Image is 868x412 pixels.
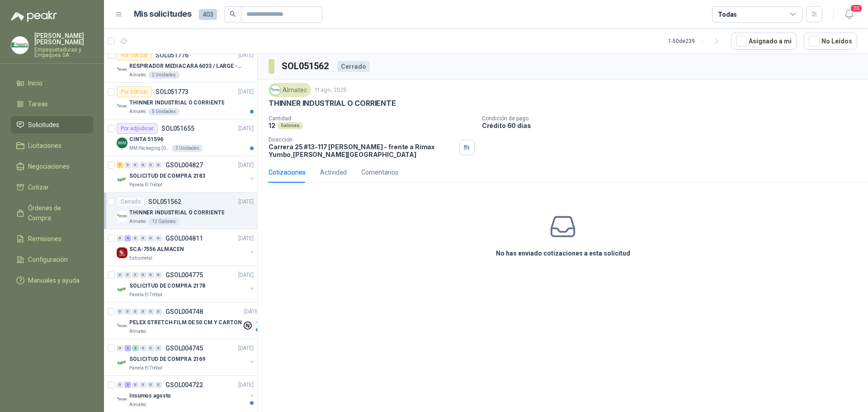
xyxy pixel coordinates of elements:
[148,108,179,115] div: 5 Unidades
[129,71,146,79] p: Almatec
[140,382,146,388] div: 0
[269,167,306,177] div: Cotizaciones
[129,392,171,400] p: Insumos agosto
[11,230,93,247] a: Remisiones
[129,172,205,180] p: SOLICITUD DE COMPRA 2183
[28,182,49,192] span: Cotizar
[148,199,181,205] p: SOL051562
[117,357,127,368] img: Company Logo
[129,328,146,335] p: Almatec
[155,272,162,278] div: 0
[11,116,93,133] a: Solicitudes
[124,235,131,242] div: 4
[117,196,145,207] div: Cerrado
[238,161,254,170] p: [DATE]
[147,162,154,168] div: 0
[165,235,203,242] p: GSOL004811
[117,233,255,262] a: 0 4 0 0 0 0 GSOL004811[DATE] Company LogoSCA-7556 ALMACENEstrumetal
[804,33,857,50] button: No Leídos
[124,308,131,315] div: 0
[129,135,163,144] p: CINTA 51596
[117,160,255,189] a: 7 0 0 0 0 0 GSOL004827[DATE] Company LogoSOLICITUD DE COMPRA 2183Panela El Trébol
[104,193,257,229] a: CerradoSOL051562[DATE] Company LogoTHINNER INDUSTRIAL O CORRIENTEAlmatec12 Galones
[28,99,48,109] span: Tareas
[269,137,456,143] p: Dirección
[117,50,152,61] div: Por cotizar
[129,365,162,372] p: Panela El Trébol
[482,115,864,122] p: Condición de pago
[124,162,131,168] div: 0
[104,83,257,119] a: Por cotizarSOL051773[DATE] Company LogoTHINNER INDUSTRIAL O CORRIENTEAlmatec5 Unidades
[34,47,93,58] p: Empaquetaduras y Empaques SA
[165,345,203,351] p: GSOL004745
[28,203,85,223] span: Órdenes de Compra
[129,255,152,262] p: Estrumetal
[337,61,370,72] div: Cerrado
[129,318,242,327] p: PELEX STRETCH FILM DE 50 CM Y CARTON
[117,211,127,222] img: Company Logo
[238,381,254,389] p: [DATE]
[140,272,146,278] div: 0
[147,272,154,278] div: 0
[238,51,254,60] p: [DATE]
[117,162,123,168] div: 7
[850,4,863,13] span: 20
[11,199,93,227] a: Órdenes de Compra
[117,101,127,112] img: Company Logo
[11,251,93,268] a: Configuración
[117,174,127,185] img: Company Logo
[117,343,255,372] a: 0 2 3 0 0 0 GSOL004745[DATE] Company LogoSOLICITUD DE COMPRA 2169Panela El Trébol
[34,33,93,45] p: [PERSON_NAME] [PERSON_NAME]
[482,122,864,129] p: Crédito 60 días
[147,308,154,315] div: 0
[269,143,456,158] p: Carrera 25 #13-117 [PERSON_NAME] - frente a Rimax Yumbo , [PERSON_NAME][GEOGRAPHIC_DATA]
[11,272,93,289] a: Manuales y ayuda
[11,11,57,22] img: Logo peakr
[129,181,162,189] p: Panela El Trébol
[129,291,162,298] p: Panela El Trébol
[269,122,275,129] p: 12
[117,123,158,134] div: Por adjudicar
[124,272,131,278] div: 0
[132,308,139,315] div: 0
[129,245,184,254] p: SCA-7556 ALMACEN
[315,86,347,95] p: 11 ago, 2025
[155,235,162,242] div: 0
[361,167,398,177] div: Comentarios
[270,85,280,95] img: Company Logo
[132,382,139,388] div: 0
[238,88,254,96] p: [DATE]
[11,179,93,196] a: Cotizar
[129,282,205,290] p: SOLICITUD DE COMPRA 2178
[117,284,127,295] img: Company Logo
[668,34,724,48] div: 1 - 50 de 239
[28,234,61,244] span: Remisiones
[147,235,154,242] div: 0
[117,394,127,405] img: Company Logo
[148,218,179,225] div: 12 Galones
[129,108,146,115] p: Almatec
[156,52,189,58] p: SOL051776
[132,272,139,278] div: 0
[11,95,93,113] a: Tareas
[28,255,68,265] span: Configuración
[165,382,203,388] p: GSOL004722
[124,345,131,351] div: 2
[11,75,93,92] a: Inicio
[117,247,127,258] img: Company Logo
[117,64,127,75] img: Company Logo
[117,379,255,408] a: 0 2 0 0 0 0 GSOL004722[DATE] Company LogoInsumos agostoAlmatec
[238,198,254,206] p: [DATE]
[117,345,123,351] div: 0
[140,308,146,315] div: 0
[731,33,797,50] button: Asignado a mi
[132,162,139,168] div: 0
[117,306,261,335] a: 0 0 0 0 0 0 GSOL004748[DATE] Company LogoPELEX STRETCH FILM DE 50 CM Y CARTONAlmatec
[117,137,127,148] img: Company Logo
[129,208,224,217] p: THINNER INDUSTRIAL O CORRIENTE
[104,119,257,156] a: Por adjudicarSOL051655[DATE] Company LogoCINTA 51596MM Packaging [GEOGRAPHIC_DATA]3 Unidades
[230,11,236,17] span: search
[129,218,146,225] p: Almatec
[155,382,162,388] div: 0
[11,37,28,54] img: Company Logo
